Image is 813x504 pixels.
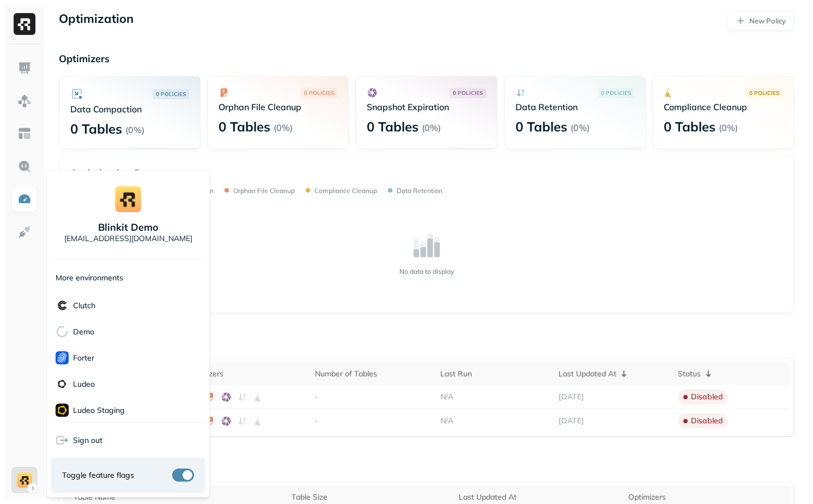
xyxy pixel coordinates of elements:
p: More environments [56,273,123,283]
p: demo [73,327,94,337]
p: Blinkit Demo [98,221,159,233]
img: Ludeo Staging [56,404,69,417]
p: Ludeo [73,379,95,389]
span: Toggle feature flags [62,470,134,481]
p: [EMAIL_ADDRESS][DOMAIN_NAME] [64,233,192,244]
img: Ludeo [56,377,69,391]
p: Clutch [73,301,95,311]
img: Clutch [56,299,69,312]
span: Sign out [73,435,102,446]
img: Blinkit Demo [115,186,141,212]
img: Forter [56,351,69,364]
p: Forter [73,353,94,363]
p: Ludeo Staging [73,405,125,416]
